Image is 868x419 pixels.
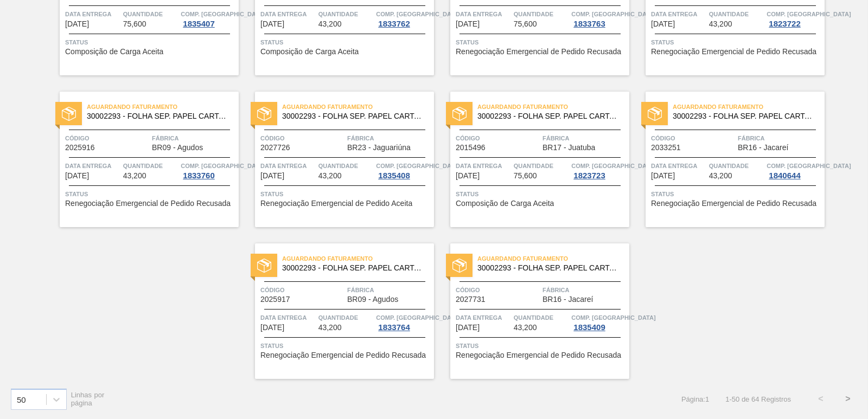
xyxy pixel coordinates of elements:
[260,37,431,48] span: Status
[318,324,342,332] span: 43,200
[542,285,627,295] span: Fábrica
[65,172,89,180] span: 24/10/2025
[181,171,216,180] div: 1833760
[347,285,431,295] span: Fábrica
[123,20,146,28] span: 75,600
[260,324,284,332] span: 27/10/2025
[181,9,236,28] a: Comp. [GEOGRAPHIC_DATA]1835407
[65,9,120,20] span: Data entrega
[477,253,629,264] span: Aguardando Faturamento
[651,48,816,56] span: Renegociação Emergencial de Pedido Recusada
[452,259,467,273] img: status
[477,264,621,272] span: 30002293 - FOLHA SEP. PAPEL CARTAO 1200x1000M 350g
[260,20,284,28] span: 22/10/2025
[239,92,434,227] a: statusAguardando Faturamento30002293 - FOLHA SEP. PAPEL CARTAO 1200x1000M 350gCódigo2027726Fábric...
[65,199,231,208] span: Renegociação Emergencial de Pedido Recusada
[376,9,460,20] span: Comp. Carga
[282,264,425,272] span: 30002293 - FOLHA SEP. PAPEL CARTAO 1200x1000M 350g
[651,20,675,28] span: 24/10/2025
[260,295,290,304] span: 2025917
[629,92,825,227] a: statusAguardando Faturamento30002293 - FOLHA SEP. PAPEL CARTAO 1200x1000M 350gCódigo2033251Fábric...
[514,9,569,20] span: Quantidade
[738,133,822,144] span: Fábrica
[456,295,486,304] span: 2027731
[456,199,554,208] span: Composição de Carga Aceita
[376,171,412,180] div: 1835408
[260,172,284,180] span: 27/10/2025
[65,37,236,48] span: Status
[282,101,434,112] span: Aguardando Faturamento
[257,259,271,273] img: status
[376,20,412,28] div: 1833762
[17,395,26,404] div: 50
[514,172,537,180] span: 75,600
[318,9,374,20] span: Quantidade
[767,20,802,28] div: 1823722
[767,171,802,180] div: 1840644
[434,92,629,227] a: statusAguardando Faturamento30002293 - FOLHA SEP. PAPEL CARTAO 1200x1000M 350gCódigo2015496Fábric...
[651,9,706,20] span: Data entrega
[318,172,342,180] span: 43,200
[71,391,105,407] span: Linhas por página
[43,92,239,227] a: statusAguardando Faturamento30002293 - FOLHA SEP. PAPEL CARTAO 1200x1000M 350gCódigo2025916Fábric...
[456,324,480,332] span: 29/10/2025
[709,172,732,180] span: 43,200
[571,312,627,332] a: Comp. [GEOGRAPHIC_DATA]1835409
[260,133,344,144] span: Código
[477,112,621,120] span: 30002293 - FOLHA SEP. PAPEL CARTAO 1200x1000M 350g
[260,48,359,56] span: Composição de Carga Aceita
[434,243,629,379] a: statusAguardando Faturamento30002293 - FOLHA SEP. PAPEL CARTAO 1200x1000M 350gCódigo2027731Fábric...
[542,295,593,304] span: BR16 - Jacareí
[571,9,655,20] span: Comp. Carga
[87,101,239,112] span: Aguardando Faturamento
[318,20,342,28] span: 43,200
[648,107,662,121] img: status
[477,101,629,112] span: Aguardando Faturamento
[651,172,675,180] span: 27/10/2025
[456,160,511,171] span: Data entrega
[767,160,822,180] a: Comp. [GEOGRAPHIC_DATA]1840644
[123,172,146,180] span: 43,200
[318,312,374,323] span: Quantidade
[456,37,627,48] span: Status
[514,312,569,323] span: Quantidade
[571,323,607,332] div: 1835409
[282,253,434,264] span: Aguardando Faturamento
[260,199,412,208] span: Renegociação Emergencial de Pedido Aceita
[456,312,511,323] span: Data entrega
[834,385,861,412] button: >
[181,160,236,180] a: Comp. [GEOGRAPHIC_DATA]1833760
[87,112,230,120] span: 30002293 - FOLHA SEP. PAPEL CARTAO 1200x1000M 350g
[376,323,412,332] div: 1833764
[456,144,486,152] span: 2015496
[181,9,265,20] span: Comp. Carga
[456,189,627,199] span: Status
[123,9,178,20] span: Quantidade
[571,9,627,28] a: Comp. [GEOGRAPHIC_DATA]1833763
[456,340,627,351] span: Status
[347,295,398,304] span: BR09 - Agudos
[456,20,480,28] span: 24/10/2025
[376,9,431,28] a: Comp. [GEOGRAPHIC_DATA]1833762
[181,160,265,171] span: Comp. Carga
[807,385,834,412] button: <
[65,160,120,171] span: Data entrega
[456,351,621,359] span: Renegociação Emergencial de Pedido Recusada
[239,243,434,379] a: statusAguardando Faturamento30002293 - FOLHA SEP. PAPEL CARTAO 1200x1000M 350gCódigo2025917Fábric...
[651,160,706,171] span: Data entrega
[767,9,822,28] a: Comp. [GEOGRAPHIC_DATA]1823722
[767,160,851,171] span: Comp. Carga
[347,133,431,144] span: Fábrica
[376,312,431,332] a: Comp. [GEOGRAPHIC_DATA]1833764
[181,20,216,28] div: 1835407
[456,48,621,56] span: Renegociação Emergencial de Pedido Recusada
[709,160,764,171] span: Quantidade
[260,351,426,359] span: Renegociação Emergencial de Pedido Recusada
[542,144,595,152] span: BR17 - Juatuba
[571,171,607,180] div: 1823723
[65,133,149,144] span: Código
[456,9,511,20] span: Data entrega
[260,312,316,323] span: Data entrega
[260,285,344,295] span: Código
[456,285,540,295] span: Código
